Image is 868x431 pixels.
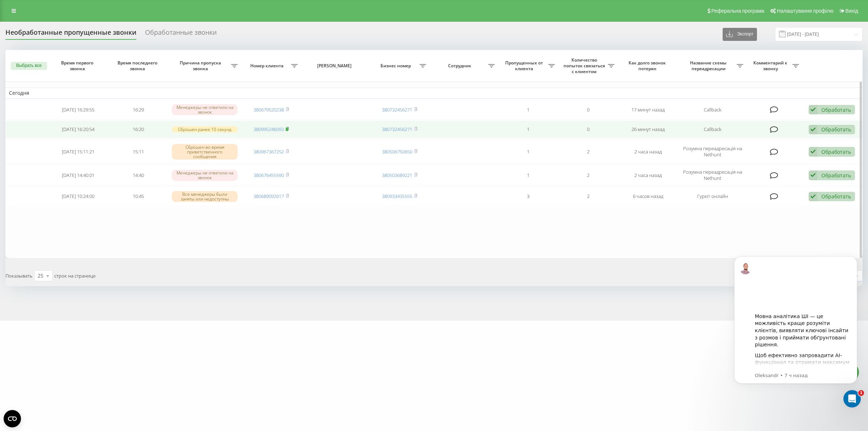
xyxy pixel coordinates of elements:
[5,272,33,279] span: Показывать
[558,140,618,164] td: 2
[618,140,678,164] td: 2 часа назад
[245,63,291,69] span: Номер клиента
[48,140,109,164] td: [DATE] 15:11:21
[115,60,162,71] span: Время последнего звонка
[821,126,851,133] div: Обработать
[308,63,363,69] span: [PERSON_NAME]
[108,140,168,164] td: 15:11
[821,106,851,113] div: Обработать
[498,187,558,206] td: 3
[821,148,851,155] div: Обработать
[858,390,864,396] span: 1
[498,121,558,138] td: 1
[723,28,757,41] button: Экспорт
[172,191,237,202] div: Все менеджеры были заняты или недоступны
[254,193,284,199] a: 380689092617
[172,144,237,160] div: Сброшен во время приветственного сообщения
[172,126,237,132] div: Сброшен ранее 10 секунд
[846,8,858,14] span: Вихід
[618,121,678,138] td: 26 минут назад
[373,63,420,69] span: Бизнес номер
[108,100,168,119] td: 16:29
[558,100,618,119] td: 0
[4,410,21,427] button: Open CMP widget
[562,57,608,74] span: Количество попыток связаться с клиентом
[54,272,95,279] span: строк на странице
[678,100,747,119] td: Callback
[498,165,558,185] td: 1
[172,170,237,181] div: Менеджеры не ответили на звонок
[254,106,284,113] a: 380679520238
[558,121,618,138] td: 0
[48,121,109,138] td: [DATE] 16:20:54
[48,187,109,206] td: [DATE] 10:24:00
[723,245,868,411] iframe: Intercom notifications сообщение
[5,29,136,40] div: Необработанные пропущенные звонки
[382,193,412,199] a: 380933435555
[5,88,863,98] td: Сегодня
[108,165,168,185] td: 14:40
[558,187,618,206] td: 2
[55,60,102,71] span: Время первого звонка
[108,187,168,206] td: 10:45
[382,148,412,155] a: 380506750650
[172,104,237,115] div: Менеджеры не ответили на звонок
[558,165,618,185] td: 2
[48,165,109,185] td: [DATE] 14:40:01
[821,193,851,200] div: Обработать
[502,60,548,71] span: Пропущенных от клиента
[711,8,765,14] span: Реферальна програма
[48,100,109,119] td: [DATE] 16:29:55
[498,100,558,119] td: 1
[618,165,678,185] td: 2 часа назад
[382,172,412,178] a: 380503689221
[108,121,168,138] td: 16:20
[145,29,217,40] div: Обработанные звонки
[498,140,558,164] td: 1
[382,106,412,113] a: 380732456271
[618,187,678,206] td: 6 часов назад
[382,126,412,132] a: 380732456271
[618,100,678,119] td: 17 минут назад
[843,390,861,407] iframe: Intercom live chat
[254,126,284,132] a: 380995246093
[254,148,284,155] a: 380967367252
[254,172,284,178] a: 380676455590
[750,60,792,71] span: Комментарий к звонку
[777,8,833,14] span: Налаштування профілю
[678,187,747,206] td: Гуркіт онлайн
[625,60,672,71] span: Как долго звонок потерян
[678,165,747,185] td: Розумна переадресація на Nethunt
[821,172,851,179] div: Обработать
[682,60,737,71] span: Название схемы переадресации
[433,63,488,69] span: Сотрудник
[38,272,43,279] div: 25
[678,121,747,138] td: Callback
[172,60,231,71] span: Причина пропуска звонка
[678,140,747,164] td: Розумна переадресація на Nethunt
[11,62,47,70] button: Выбрать все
